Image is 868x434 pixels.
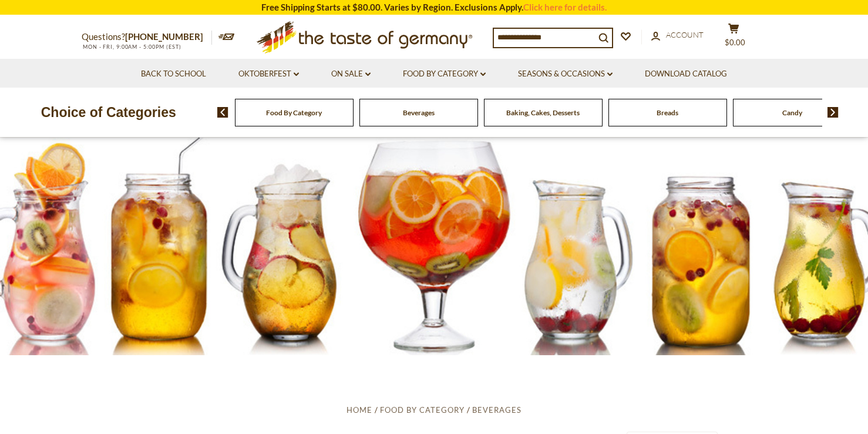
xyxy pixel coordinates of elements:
a: [PHONE_NUMBER] [125,31,203,42]
a: Baking, Cakes, Desserts [506,108,580,117]
img: next arrow [827,107,839,118]
a: Download Catalog [645,68,727,81]
span: $0.00 [725,38,745,47]
a: Home [346,405,372,415]
p: Questions? [82,29,212,45]
a: Food By Category [380,405,465,415]
a: Back to School [141,68,206,81]
button: $0.00 [716,23,751,52]
a: Beverages [472,405,522,415]
a: Account [651,29,704,42]
a: Food By Category [403,68,486,81]
a: On Sale [331,68,371,81]
a: Seasons & Occasions [518,68,613,81]
a: Breads [657,108,678,117]
img: previous arrow [217,107,228,118]
span: Account [666,30,704,39]
span: MON - FRI, 9:00AM - 5:00PM (EST) [82,44,181,50]
a: Food By Category [266,108,322,117]
a: Oktoberfest [238,68,299,81]
a: Candy [782,108,802,117]
a: Click here for details. [523,2,607,12]
a: Beverages [403,108,435,117]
